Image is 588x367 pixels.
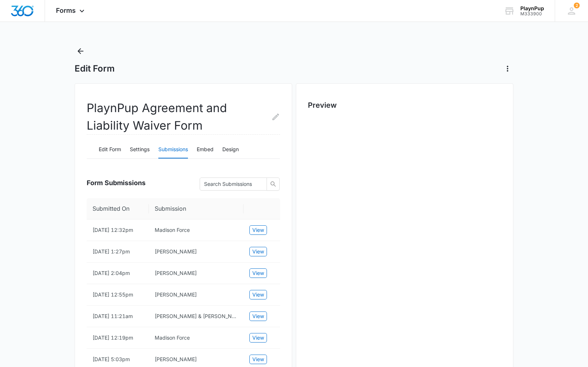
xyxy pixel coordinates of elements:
th: Submitted On [87,198,149,219]
span: View [252,312,264,320]
button: Actions [502,63,513,74]
span: View [252,226,264,234]
span: Form Submissions [87,178,146,188]
span: 2 [574,3,580,8]
button: Design [222,141,239,158]
span: View [252,269,264,277]
td: Abby & Michael Kaminsky [149,306,244,327]
th: Submission [149,198,244,219]
button: Submissions [158,141,188,158]
td: Madison Force [149,327,244,349]
button: Settings [130,141,150,158]
h2: PlaynPup Agreement and Liability Waiver Form [87,99,280,135]
button: Edit Form Name [271,99,280,134]
span: View [252,248,264,256]
div: account name [520,5,544,11]
span: Forms [56,7,76,14]
td: [DATE] 11:21am [87,306,149,327]
div: notifications count [574,3,580,8]
span: search [267,181,279,187]
div: account id [520,11,544,16]
button: View [249,355,267,364]
span: Submitted On [93,204,137,213]
button: search [267,177,280,191]
button: View [249,268,267,278]
button: Embed [197,141,214,158]
span: View [252,291,264,299]
span: View [252,355,264,363]
button: View [249,290,267,299]
td: Robin Muldoon [149,241,244,263]
button: View [249,311,267,321]
button: View [249,225,267,235]
td: [DATE] 12:55pm [87,284,149,306]
button: Back [75,45,86,57]
span: View [252,334,264,342]
button: View [249,333,267,343]
h1: Edit Form [75,63,115,74]
button: View [249,247,267,256]
td: Caroline Wells [149,263,244,284]
td: Ashley Rutledge [149,284,244,306]
td: [DATE] 12:32pm [87,219,149,241]
td: [DATE] 12:19pm [87,327,149,349]
button: Edit Form [99,141,121,158]
input: Search Submissions [204,180,257,188]
td: [DATE] 1:27pm [87,241,149,263]
h2: Preview [308,100,501,111]
td: [DATE] 2:04pm [87,263,149,284]
td: Madison Force [149,219,244,241]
